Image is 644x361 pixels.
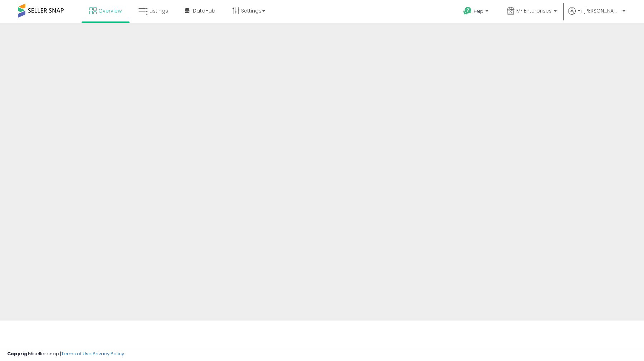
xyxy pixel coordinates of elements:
[150,7,168,14] span: Listings
[516,7,552,14] span: M² Enterprises
[474,8,483,14] span: Help
[568,7,625,23] a: Hi [PERSON_NAME]
[98,7,122,14] span: Overview
[458,1,496,23] a: Help
[577,7,620,14] span: Hi [PERSON_NAME]
[463,6,472,15] i: Get Help
[193,7,215,14] span: DataHub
